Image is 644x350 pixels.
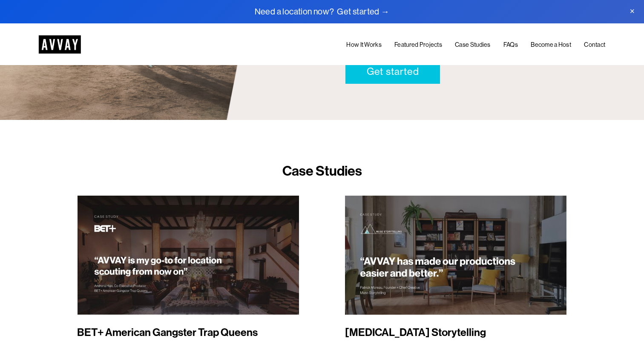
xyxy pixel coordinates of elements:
[345,60,440,84] a: Get started
[345,326,567,339] h4: [MEDICAL_DATA] Storytelling
[503,40,518,50] a: FAQs
[455,40,490,50] a: Case Studies
[394,40,442,50] a: Featured Projects
[77,326,319,339] h4: BET+ American Gangster Trap Queens
[531,40,571,50] a: Become a Host
[39,35,81,54] img: AVVAY - The First Nationwide Location Scouting Co.
[263,163,382,180] h2: Case Studies
[346,40,381,50] a: How It Works
[584,40,605,50] a: Contact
